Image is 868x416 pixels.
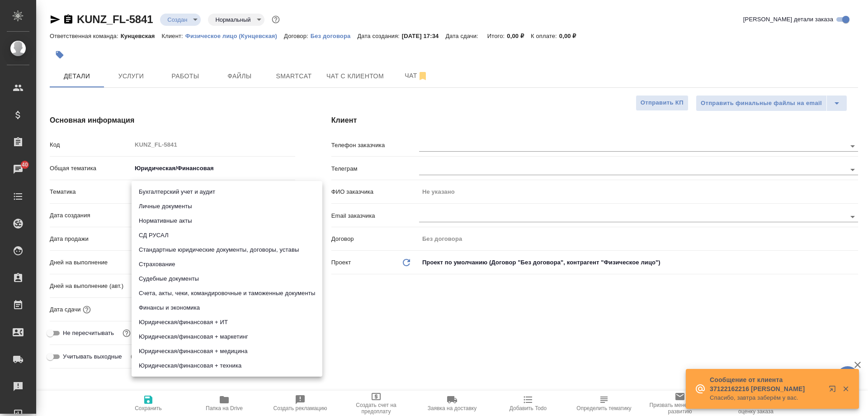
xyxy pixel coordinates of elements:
li: Юридическая/финансовая + техника [132,359,322,373]
li: Бухгалтерский учет и аудит [132,185,322,199]
button: Закрыть [836,385,855,393]
p: Сообщение от клиента 37122162216 [PERSON_NAME] [710,375,823,393]
li: Юридическая/финансовая + ИТ [132,315,322,330]
button: Открыть в новой вкладке [823,380,845,402]
p: Спасибо, завтра заберём у вас. [710,393,823,402]
li: Страхование [132,257,322,272]
li: Финансы и экономика [132,301,322,315]
li: СД РУСАЛ [132,228,322,243]
li: Стандартные юридические документы, договоры, уставы [132,243,322,257]
li: Личные документы [132,199,322,214]
li: Счета, акты, чеки, командировочные и таможенные документы [132,286,322,301]
li: Юридическая/финансовая + медицина [132,344,322,359]
li: Юридическая/финансовая + маркетинг [132,330,322,344]
li: Нормативные акты [132,214,322,228]
li: Судебные документы [132,272,322,286]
